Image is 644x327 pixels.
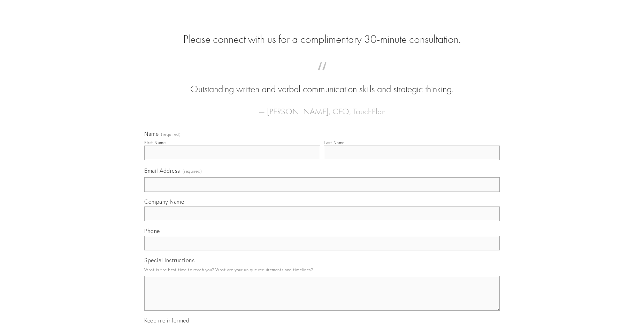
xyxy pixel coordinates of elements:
span: Email Address [144,167,180,174]
p: What is the best time to reach you? What are your unique requirements and timelines? [144,265,500,274]
blockquote: Outstanding written and verbal communication skills and strategic thinking. [155,69,489,96]
h2: Please connect with us for a complimentary 30-minute consultation. [144,33,500,46]
span: Special Instructions [144,257,194,264]
div: Last Name [324,140,345,145]
span: Name [144,130,159,137]
span: (required) [161,132,181,137]
span: Company Name [144,198,184,205]
span: Keep me informed [144,317,189,324]
figcaption: — [PERSON_NAME], CEO, TouchPlan [155,96,489,118]
div: First Name [144,140,166,145]
span: “ [155,69,489,83]
span: (required) [183,166,202,176]
span: Phone [144,227,160,234]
